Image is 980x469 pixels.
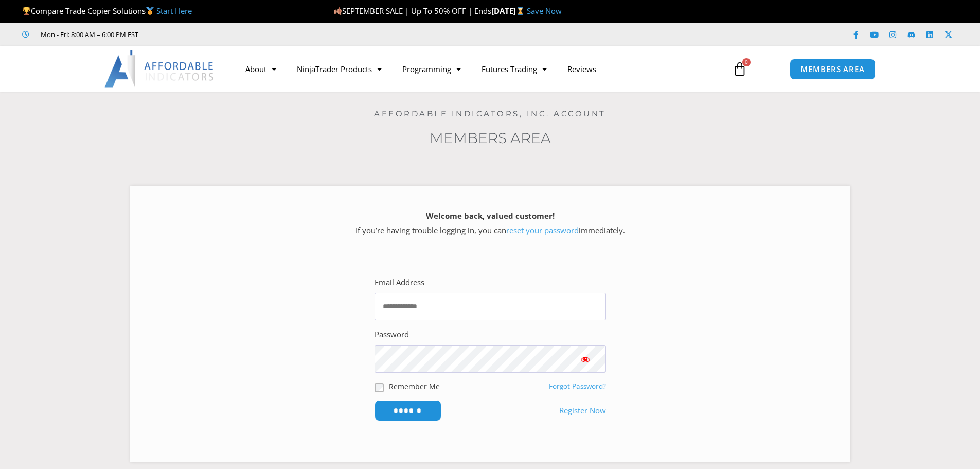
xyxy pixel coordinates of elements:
a: NinjaTrader Products [287,57,392,81]
a: Futures Trading [471,57,557,81]
span: Compare Trade Copier Solutions [22,6,192,16]
a: Forgot Password? [549,381,606,391]
span: MEMBERS AREA [800,65,865,73]
span: 0 [742,58,751,66]
a: MEMBERS AREA [790,59,876,80]
a: About [235,57,287,81]
a: Save Now [527,6,562,16]
img: 🍂 [334,7,342,15]
iframe: Customer reviews powered by Trustpilot [153,29,307,40]
label: Password [375,327,409,342]
img: 🏆 [23,7,30,15]
a: 0 [717,54,762,84]
a: Programming [392,57,471,81]
a: reset your password [506,225,579,235]
img: ⌛ [516,7,524,15]
a: Register Now [559,404,606,418]
strong: Welcome back, valued customer! [426,211,555,221]
span: SEPTEMBER SALE | Up To 50% OFF | Ends [333,6,491,16]
button: Show password [565,345,606,373]
nav: Menu [235,57,721,81]
label: Email Address [375,275,424,290]
label: Remember Me [389,381,440,392]
a: Start Here [156,6,192,16]
p: If you’re having trouble logging in, you can immediately. [148,209,832,238]
a: Reviews [557,57,607,81]
img: 🥇 [146,7,154,15]
a: Affordable Indicators, Inc. Account [374,109,606,118]
span: Mon - Fri: 8:00 AM – 6:00 PM EST [38,28,138,41]
a: Members Area [430,129,551,147]
strong: [DATE] [491,6,527,16]
img: LogoAI | Affordable Indicators – NinjaTrader [104,50,215,88]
